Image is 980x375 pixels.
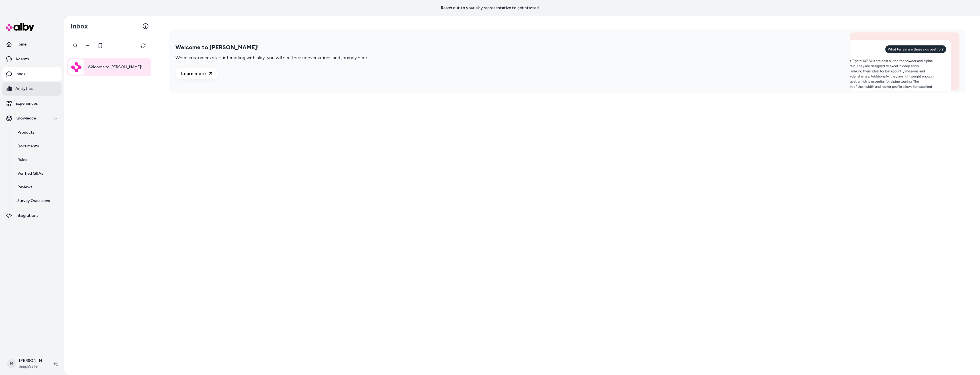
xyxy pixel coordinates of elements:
p: Home [15,42,26,47]
a: Learn more [175,68,219,79]
a: Reviews [12,180,62,194]
button: Filter [82,40,93,51]
a: Survey Questions [12,194,62,208]
a: Rules [12,153,62,167]
p: When customers start interacting with alby, you will see their conversations and journey here. [175,54,368,61]
span: M [7,359,16,368]
a: Experiences [2,97,62,110]
p: [PERSON_NAME] [19,358,44,364]
h2: Welcome to [PERSON_NAME]! [175,44,368,51]
button: Refresh [138,40,149,51]
p: Welcome to [PERSON_NAME]! [88,64,142,71]
p: Agents [15,56,29,62]
p: Reviews [17,184,32,190]
img: Alby [71,62,81,73]
p: Reach out to your alby representative to get started. [441,5,540,11]
span: SimpliSafe [19,364,44,369]
a: Agents [2,52,62,66]
a: Home [2,38,62,51]
img: Welcome to alby! [850,32,959,90]
img: alby Logo [6,23,34,31]
p: Inbox [15,71,26,77]
p: Integrations [15,213,38,219]
p: Documents [17,143,39,149]
p: Analytics [15,86,33,92]
h2: Inbox [71,22,88,30]
p: Rules [17,157,27,163]
p: Products [17,130,35,135]
p: Experiences [15,101,38,106]
a: Integrations [2,209,62,222]
p: Verified Q&As [17,171,43,176]
button: Knowledge [2,112,62,125]
a: Inbox [2,67,62,81]
a: Products [12,126,62,139]
a: Documents [12,139,62,153]
p: Survey Questions [17,198,50,204]
button: M[PERSON_NAME]SimpliSafe [3,355,49,373]
a: Verified Q&As [12,167,62,180]
a: Analytics [2,82,62,96]
p: Knowledge [15,116,36,121]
